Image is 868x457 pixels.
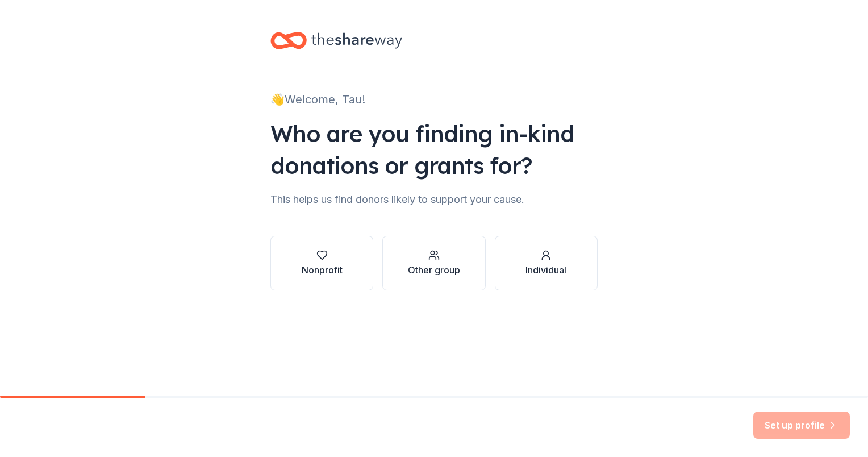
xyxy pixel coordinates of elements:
[270,90,598,109] div: 👋 Welcome, Tau!
[270,118,598,181] div: Who are you finding in-kind donations or grants for?
[302,263,343,277] div: Nonprofit
[270,190,598,209] div: This helps us find donors likely to support your cause.
[495,236,598,290] button: Individual
[382,236,485,290] button: Other group
[525,263,566,277] div: Individual
[408,263,460,277] div: Other group
[270,236,373,290] button: Nonprofit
